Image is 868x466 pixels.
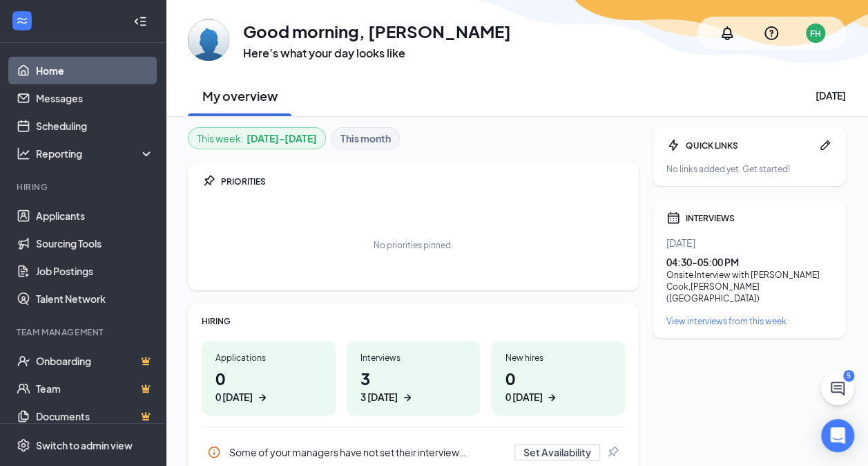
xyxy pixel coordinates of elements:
[255,391,269,404] svg: ArrowRight
[505,366,611,404] h1: 0
[202,341,336,416] a: Applications00 [DATE]ArrowRight
[606,445,619,459] svg: Pin
[843,370,854,382] div: 5
[666,138,680,152] svg: Bolt
[360,390,398,404] div: 3 [DATE]
[514,444,600,460] button: Set Availability
[829,380,846,397] svg: ChatActive
[36,402,154,430] a: DocumentsCrown
[340,131,391,146] b: This month
[17,147,30,160] svg: Analysis
[36,112,154,140] a: Scheduling
[545,391,559,404] svg: ArrowRight
[229,445,506,459] div: Some of your managers have not set their interview availability yet
[491,341,625,416] a: New hires00 [DATE]ArrowRight
[36,375,154,402] a: TeamCrown
[686,140,813,151] div: QUICK LINKS
[810,28,821,39] div: FH
[36,347,154,375] a: OnboardingCrown
[505,352,611,364] div: New hires
[360,366,467,404] h1: 3
[17,326,151,338] div: Team Management
[17,181,151,193] div: Hiring
[17,438,30,452] svg: Settings
[666,255,832,269] div: 04:30 - 05:00 PM
[207,445,221,459] svg: Info
[763,25,780,41] svg: QuestionInfo
[821,372,854,405] button: ChatActive
[686,212,832,224] div: INTERVIEWS
[202,438,625,466] a: InfoSome of your managers have not set their interview availability yetSet AvailabilityPin
[215,390,253,404] div: 0 [DATE]
[821,419,854,452] div: Open Intercom Messenger
[36,285,154,313] a: Talent Network
[221,176,625,187] div: PRIORITIES
[360,352,467,364] div: Interviews
[215,352,322,364] div: Applications
[719,25,735,41] svg: Notifications
[133,15,147,28] svg: Collapse
[247,131,317,146] b: [DATE] - [DATE]
[202,174,215,188] svg: Pin
[243,19,511,43] h1: Good morning, [PERSON_NAME]
[401,391,414,404] svg: ArrowRight
[36,57,154,84] a: Home
[15,14,29,28] svg: WorkstreamLogo
[36,438,133,452] div: Switch to admin view
[666,315,832,327] a: View interviews from this week
[202,315,625,327] div: HIRING
[36,84,154,112] a: Messages
[36,257,154,285] a: Job Postings
[818,138,832,152] svg: Pen
[215,366,322,404] h1: 0
[816,88,846,102] div: [DATE]
[202,87,278,104] h2: My overview
[36,230,154,257] a: Sourcing Tools
[202,438,625,466] div: Some of your managers have not set their interview availability yet
[666,236,832,250] div: [DATE]
[374,239,453,251] div: No priorities pinned.
[347,341,481,416] a: Interviews33 [DATE]ArrowRight
[666,211,680,225] svg: Calendar
[666,281,832,304] div: Cook , [PERSON_NAME] ([GEOGRAPHIC_DATA])
[666,269,832,281] div: Onsite Interview with [PERSON_NAME]
[243,46,511,61] h3: Here’s what your day looks like
[666,163,832,175] div: No links added yet. Get started!
[36,147,155,160] div: Reporting
[188,19,229,61] img: Freddys Harrison
[36,202,154,230] a: Applicants
[505,390,542,404] div: 0 [DATE]
[197,131,317,146] div: This week :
